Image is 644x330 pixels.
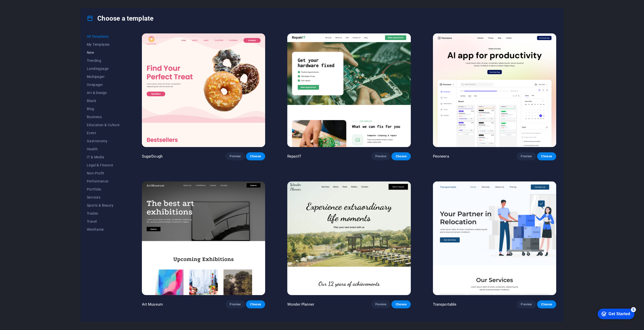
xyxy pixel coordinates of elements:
[87,49,120,57] button: New
[87,193,120,201] button: Services
[87,131,120,135] span: Event
[250,154,261,158] span: Choose
[87,97,120,105] button: Blank
[541,302,552,306] span: Choose
[250,302,261,306] span: Choose
[87,225,120,233] button: Wireframe
[87,83,120,87] span: Onepager
[371,152,390,160] button: Preview
[375,154,386,158] span: Preview
[37,1,42,6] div: 5
[395,154,407,158] span: Choose
[87,67,120,71] span: Landingpage
[87,209,120,217] button: Trades
[433,181,556,295] img: Transportable
[87,203,120,207] span: Sports & Beauty
[87,105,120,113] button: Blog
[287,33,411,147] img: RepairIT
[287,302,314,307] p: Wonder Planner
[87,201,120,209] button: Sports & Beauty
[87,121,120,129] button: Education & Culture
[87,137,120,145] button: Gastronomy
[87,185,120,193] button: Portfolio
[87,211,120,215] span: Trades
[226,152,245,160] button: Preview
[87,113,120,121] button: Business
[87,219,120,223] span: Travel
[87,75,120,79] span: Multipager
[87,57,120,65] button: Trending
[87,59,120,63] span: Trending
[517,152,536,160] button: Preview
[433,33,556,147] img: Peoneera
[87,73,120,81] button: Multipager
[87,139,120,143] span: Gastronomy
[142,154,163,159] p: SugarDough
[15,6,36,10] div: Get Started
[433,302,457,307] p: Transportable
[87,217,120,225] button: Travel
[87,153,120,161] button: IT & Media
[537,300,556,308] button: Choose
[87,227,120,231] span: Wireframe
[87,177,120,185] button: Performance
[87,91,120,95] span: Art & Design
[87,99,120,103] span: Blank
[87,107,120,111] span: Blog
[391,300,411,308] button: Choose
[87,89,120,97] button: Art & Design
[433,154,449,159] p: Peoneera
[230,154,241,158] span: Preview
[521,154,532,158] span: Preview
[142,302,163,307] p: Art Museum
[395,302,407,306] span: Choose
[87,32,120,40] button: All Templates
[87,14,153,22] h4: Choose a template
[87,34,120,38] span: All Templates
[142,181,265,295] img: Art Museum
[517,300,536,308] button: Preview
[4,3,41,13] div: Get Started 5 items remaining, 0% complete
[371,300,390,308] button: Preview
[87,115,120,119] span: Business
[87,51,120,55] span: New
[142,33,265,147] img: SugarDough
[537,152,556,160] button: Choose
[246,300,265,308] button: Choose
[541,154,552,158] span: Choose
[87,40,120,49] button: My Templates
[87,179,120,183] span: Performance
[375,302,386,306] span: Preview
[287,154,301,159] p: RepairIT
[226,300,245,308] button: Preview
[87,169,120,177] button: Non-Profit
[246,152,265,160] button: Choose
[287,181,411,295] img: Wonder Planner
[87,65,120,73] button: Landingpage
[87,42,120,46] span: My Templates
[87,187,120,191] span: Portfolio
[230,302,241,306] span: Preview
[391,152,411,160] button: Choose
[87,163,120,167] span: Legal & Finance
[87,195,120,199] span: Services
[521,302,532,306] span: Preview
[87,171,120,175] span: Non-Profit
[87,161,120,169] button: Legal & Finance
[87,147,120,151] span: Health
[87,129,120,137] button: Event
[87,123,120,127] span: Education & Culture
[87,145,120,153] button: Health
[87,81,120,89] button: Onepager
[87,155,120,159] span: IT & Media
